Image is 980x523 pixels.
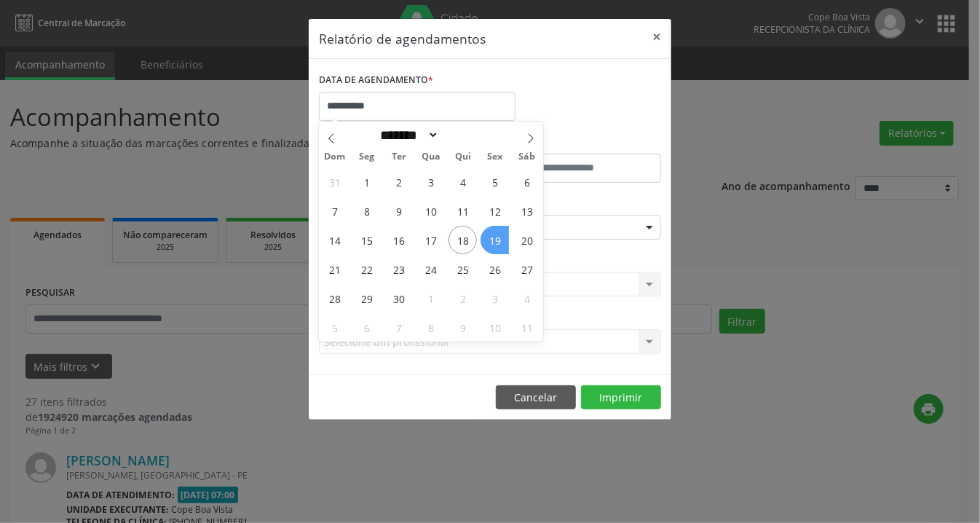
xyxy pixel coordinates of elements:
span: Setembro 18, 2025 [448,226,477,254]
span: Setembro 26, 2025 [481,255,509,283]
button: Cancelar [496,385,576,410]
span: Setembro 5, 2025 [481,168,509,196]
span: Outubro 7, 2025 [384,313,413,342]
span: Setembro 29, 2025 [352,284,381,312]
label: DATA DE AGENDAMENTO [319,69,433,92]
span: Outubro 9, 2025 [448,313,477,342]
span: Setembro 3, 2025 [416,168,445,196]
span: Setembro 15, 2025 [352,226,381,254]
span: Outubro 8, 2025 [416,313,445,342]
span: Ter [383,152,415,162]
span: Setembro 13, 2025 [513,197,541,225]
span: Setembro 7, 2025 [320,197,349,225]
span: Setembro 10, 2025 [416,197,445,225]
button: Close [642,19,671,55]
span: Outubro 3, 2025 [481,284,509,312]
span: Setembro 2, 2025 [384,168,413,196]
span: Setembro 25, 2025 [448,255,477,283]
span: Setembro 4, 2025 [448,168,477,196]
span: Outubro 11, 2025 [513,313,541,342]
span: Setembro 22, 2025 [352,255,381,283]
span: Setembro 24, 2025 [416,255,445,283]
span: Dom [319,152,351,162]
span: Qui [447,152,479,162]
span: Setembro 6, 2025 [513,168,541,196]
span: Setembro 19, 2025 [481,226,509,254]
span: Seg [351,152,383,162]
span: Setembro 14, 2025 [320,226,349,254]
span: Setembro 27, 2025 [513,255,541,283]
span: Sex [479,152,511,162]
h5: Relatório de agendamentos [319,29,486,48]
span: Setembro 16, 2025 [384,226,413,254]
label: ATÉ [494,131,661,154]
span: Outubro 2, 2025 [448,284,477,312]
span: Setembro 20, 2025 [513,226,541,254]
span: Setembro 8, 2025 [352,197,381,225]
span: Setembro 28, 2025 [320,284,349,312]
span: Outubro 5, 2025 [320,313,349,342]
input: Year [439,127,487,143]
span: Outubro 6, 2025 [352,313,381,342]
span: Setembro 23, 2025 [384,255,413,283]
span: Setembro 11, 2025 [448,197,477,225]
span: Outubro 4, 2025 [513,284,541,312]
span: Agosto 31, 2025 [320,168,349,196]
span: Sáb [511,152,543,162]
span: Setembro 21, 2025 [320,255,349,283]
span: Setembro 17, 2025 [416,226,445,254]
span: Setembro 12, 2025 [481,197,509,225]
span: Setembro 1, 2025 [352,168,381,196]
span: Outubro 10, 2025 [481,313,509,342]
span: Qua [415,152,447,162]
button: Imprimir [581,385,661,410]
span: Outubro 1, 2025 [416,284,445,312]
span: Setembro 30, 2025 [384,284,413,312]
span: Setembro 9, 2025 [384,197,413,225]
select: Month [375,127,439,143]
